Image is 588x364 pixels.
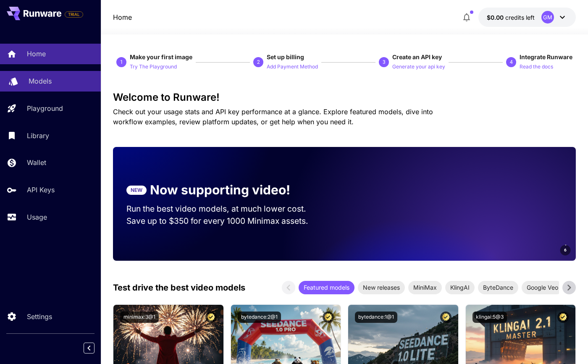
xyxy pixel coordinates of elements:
[267,53,304,60] span: Set up billing
[445,281,475,294] div: KlingAI
[478,283,518,292] span: ByteDance
[299,281,354,294] div: Featured models
[299,283,354,292] span: Featured models
[392,61,445,71] button: Generate your api key
[445,283,475,292] span: KlingAI
[408,281,442,294] div: MiniMax
[383,58,386,66] p: 3
[113,12,132,22] nav: breadcrumb
[120,58,123,66] p: 1
[90,340,101,356] div: Collapse sidebar
[150,181,290,199] p: Now supporting video!
[487,14,505,21] span: $0.00
[126,203,322,215] p: Run the best video models, at much lower cost.
[440,312,451,323] button: Certified Model – Vetted for best performance and includes a commercial license.
[27,157,46,168] p: Wallet
[520,53,572,60] span: Integrate Runware
[358,283,405,292] span: New releases
[478,281,518,294] div: ByteDance
[520,63,553,71] p: Read the docs
[520,61,553,71] button: Read the docs
[522,281,563,294] div: Google Veo
[238,312,281,323] button: bytedance:2@1
[113,12,132,22] a: Home
[120,312,159,323] button: minimax:3@1
[84,343,94,354] button: Collapse sidebar
[257,58,260,66] p: 2
[472,312,507,323] button: klingai:5@3
[27,103,63,113] p: Playground
[27,185,55,195] p: API Keys
[130,63,177,71] p: Try The Playground
[65,11,83,18] span: TRIAL
[487,13,535,22] div: $0.00
[113,107,433,126] span: Check out your usage stats and API key performance at a glance. Explore featured models, dive int...
[267,63,318,71] p: Add Payment Method
[27,131,49,141] p: Library
[130,61,177,71] button: Try The Playground
[564,247,567,253] span: 6
[323,312,334,323] button: Certified Model – Vetted for best performance and includes a commercial license.
[557,312,569,323] button: Certified Model – Vetted for best performance and includes a commercial license.
[113,92,576,103] h3: Welcome to Runware!
[392,53,442,60] span: Create an API key
[358,281,405,294] div: New releases
[522,283,563,292] span: Google Veo
[505,14,535,21] span: credits left
[205,312,217,323] button: Certified Model – Vetted for best performance and includes a commercial license.
[27,312,52,322] p: Settings
[392,63,445,71] p: Generate your api key
[113,281,245,294] p: Test drive the best video models
[355,312,397,323] button: bytedance:1@1
[65,9,83,19] span: Add your payment card to enable full platform functionality.
[27,212,47,222] p: Usage
[510,58,513,66] p: 4
[130,53,192,60] span: Make your first image
[541,11,554,24] div: GM
[29,76,52,86] p: Models
[478,8,576,27] button: $0.00GM
[27,49,46,59] p: Home
[267,61,318,71] button: Add Payment Method
[408,283,442,292] span: MiniMax
[126,215,322,227] p: Save up to $350 for every 1000 Minimax assets.
[131,186,142,194] p: NEW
